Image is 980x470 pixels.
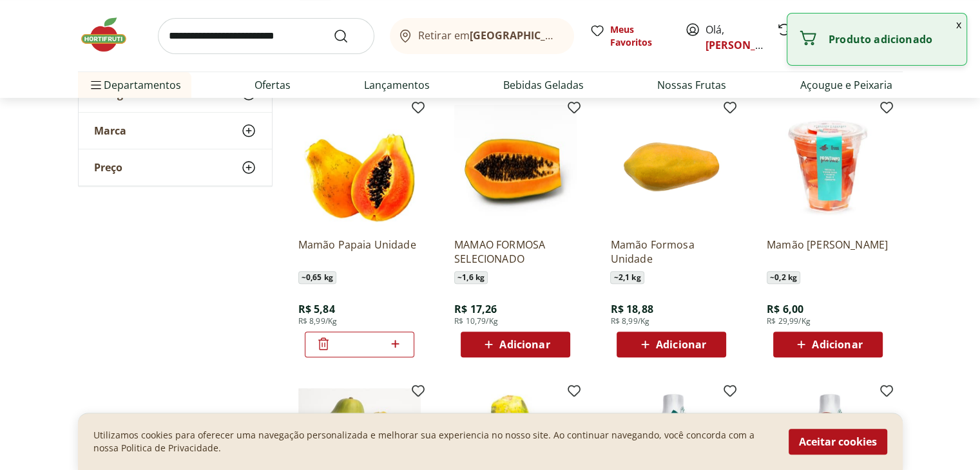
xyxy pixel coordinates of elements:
span: ~ 0,65 kg [298,271,336,284]
img: MAMAO FORMOSA SELECIONADO [454,105,577,227]
a: Nossas Frutas [657,77,726,93]
img: Mamão Cortadinho [767,105,889,227]
span: R$ 10,79/Kg [454,316,498,326]
a: [PERSON_NAME] [706,38,789,52]
b: [GEOGRAPHIC_DATA]/[GEOGRAPHIC_DATA] [470,28,687,42]
span: Olá, [706,22,763,53]
span: R$ 18,88 [610,302,653,316]
button: Menu [88,70,104,100]
span: Adicionar [812,339,862,350]
img: Mamão Formosa Unidade [610,105,733,227]
span: R$ 29,99/Kg [767,316,811,326]
button: Preço [79,149,272,185]
span: R$ 6,00 [767,302,803,316]
span: Marca [94,124,126,137]
a: Mamão [PERSON_NAME] [767,238,889,266]
span: Adicionar [656,339,706,350]
img: Mamão Papaia Unidade [298,105,421,227]
span: R$ 8,99/Kg [298,316,338,326]
img: Hortifruti [78,15,142,54]
span: Preço [94,161,122,174]
a: Lançamentos [364,77,430,93]
a: Mamão Formosa Unidade [610,238,733,266]
span: ~ 0,2 kg [767,271,800,284]
button: Fechar notificação [951,14,966,35]
button: Adicionar [617,332,726,357]
span: Departamentos [88,70,181,100]
button: Adicionar [461,332,570,357]
span: R$ 5,84 [298,302,335,316]
button: Submit Search [333,28,364,44]
button: Retirar em[GEOGRAPHIC_DATA]/[GEOGRAPHIC_DATA] [390,18,574,54]
span: Meus Favoritos [610,23,669,49]
button: Adicionar [773,332,883,357]
a: Ofertas [255,77,291,93]
span: R$ 8,99/Kg [610,316,649,326]
a: Mamão Papaia Unidade [298,238,421,266]
a: Meus Favoritos [590,23,669,49]
span: ~ 2,1 kg [610,271,644,284]
button: Marca [79,113,272,149]
p: Produto adicionado [829,33,956,46]
span: R$ 17,26 [454,302,497,316]
button: Aceitar cookies [789,429,887,455]
a: Açougue e Peixaria [800,77,892,93]
span: Adicionar [499,339,550,350]
p: Utilizamos cookies para oferecer uma navegação personalizada e melhorar sua experiencia no nosso ... [93,429,773,455]
input: search [158,18,374,54]
a: MAMAO FORMOSA SELECIONADO [454,238,577,266]
span: Retirar em [418,30,561,41]
a: Bebidas Geladas [503,77,584,93]
span: ~ 1,6 kg [454,271,488,284]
